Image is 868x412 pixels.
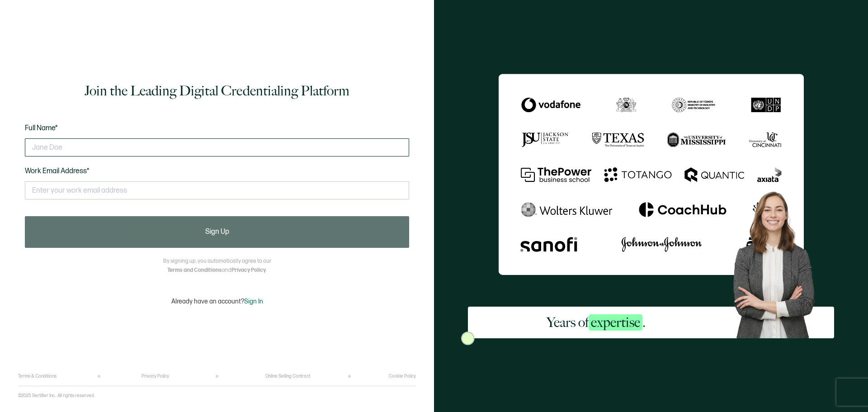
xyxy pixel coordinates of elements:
[589,314,642,331] span: expertise
[25,124,58,133] span: Full Name*
[18,374,57,379] a: Terms & Conditions
[25,181,409,199] input: Enter your work email address
[25,216,409,248] button: Sign Up
[724,184,834,338] img: Sertifier Signup - Years of <span class="strong-h">expertise</span>. Hero
[461,331,475,345] img: Sertifier Signup
[25,138,409,156] input: Jane Doe
[265,374,310,379] a: Online Selling Contract
[244,298,263,305] span: Sign In
[171,298,263,305] p: Already have an account?
[25,167,90,175] span: Work Email Address*
[389,374,416,379] a: Cookie Policy
[85,82,349,100] h1: Join the Leading Digital Credentialing Platform
[142,374,169,379] a: Privacy Policy
[547,313,646,331] h2: Years of .
[205,228,229,236] span: Sign Up
[231,267,266,274] a: Privacy Policy
[167,267,222,274] a: Terms and Conditions
[499,74,804,275] img: Sertifier Signup - Years of <span class="strong-h">expertise</span>.
[163,257,271,275] p: By signing up, you automatically agree to our and .
[18,393,95,398] p: ©2025 Sertifier Inc.. All rights reserved.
